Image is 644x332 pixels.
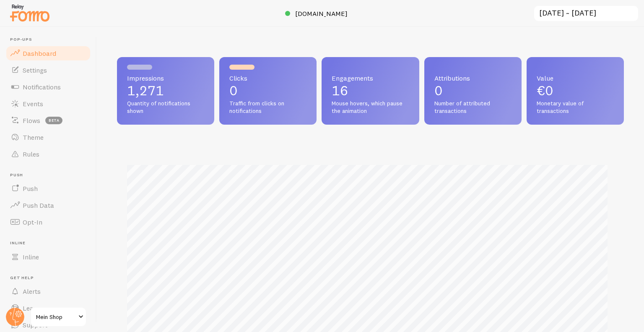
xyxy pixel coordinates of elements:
[5,180,91,197] a: Push
[23,218,42,226] span: Opt-In
[10,37,91,42] span: Pop-ups
[5,283,91,300] a: Alerts
[229,75,306,81] span: Clicks
[5,214,91,230] a: Opt-In
[229,84,306,97] p: 0
[127,100,204,115] span: Quantity of notifications shown
[332,84,409,97] p: 16
[537,75,614,81] span: Value
[127,75,204,81] span: Impressions
[5,62,91,78] a: Settings
[23,133,44,141] span: Theme
[23,304,40,312] span: Learn
[5,248,91,265] a: Inline
[434,100,512,115] span: Number of attributed transactions
[5,197,91,214] a: Push Data
[5,300,91,316] a: Learn
[23,201,54,209] span: Push Data
[434,84,512,97] p: 0
[229,100,306,115] span: Traffic from clicks on notifications
[23,150,39,158] span: Rules
[23,253,39,261] span: Inline
[537,82,553,99] span: €0
[5,95,91,112] a: Events
[10,241,91,246] span: Inline
[23,116,40,125] span: Flows
[5,112,91,129] a: Flows beta
[434,75,512,81] span: Attributions
[127,84,204,97] p: 1,271
[23,49,56,58] span: Dashboard
[5,45,91,62] a: Dashboard
[537,100,614,115] span: Monetary value of transactions
[23,99,43,108] span: Events
[10,173,91,178] span: Push
[36,312,76,322] span: Mein Shop
[45,117,62,124] span: beta
[23,66,47,74] span: Settings
[332,75,409,81] span: Engagements
[5,129,91,146] a: Theme
[30,307,87,327] a: Mein Shop
[10,275,91,281] span: Get Help
[9,2,51,24] img: fomo-relay-logo-orange.svg
[5,78,91,95] a: Notifications
[5,146,91,162] a: Rules
[332,100,409,115] span: Mouse hovers, which pause the animation
[23,287,41,295] span: Alerts
[23,184,38,193] span: Push
[23,83,61,91] span: Notifications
